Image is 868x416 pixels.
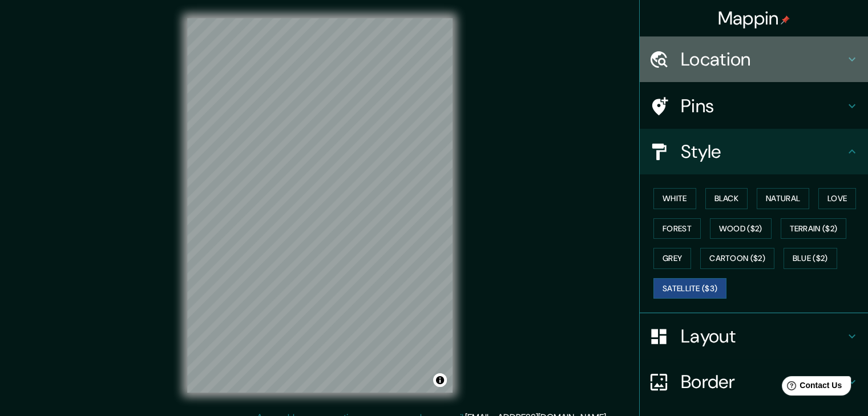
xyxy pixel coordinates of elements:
h4: Mappin [718,7,790,30]
button: Blue ($2) [784,248,837,269]
img: pin-icon.png [781,15,790,25]
button: Grey [653,248,691,269]
button: Love [818,188,856,209]
h4: Border [681,370,845,393]
button: White [653,188,696,209]
button: Wood ($2) [710,218,772,239]
h4: Pins [681,95,845,117]
iframe: Help widget launcher [766,372,855,403]
div: Style [640,129,868,174]
div: Border [640,359,868,405]
button: Toggle attribution [433,373,447,387]
canvas: Map [187,18,453,393]
h4: Layout [681,325,845,348]
h4: Style [681,140,845,163]
button: Forest [653,218,701,239]
div: Pins [640,83,868,129]
button: Satellite ($3) [653,278,726,299]
div: Layout [640,313,868,359]
button: Cartoon ($2) [700,248,774,269]
button: Black [705,188,748,209]
button: Natural [757,188,809,209]
button: Terrain ($2) [781,218,847,239]
h4: Location [681,48,845,71]
div: Location [640,36,868,82]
